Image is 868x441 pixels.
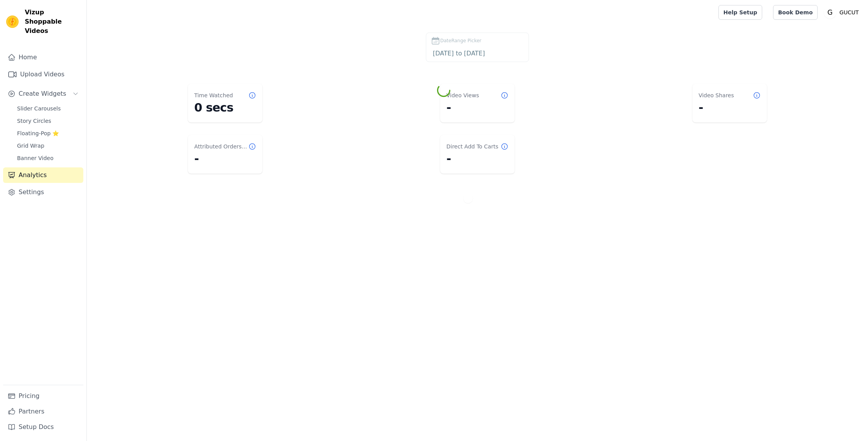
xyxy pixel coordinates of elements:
[3,50,83,65] a: Home
[12,140,83,151] a: Grid Wrap
[3,67,83,82] a: Upload Videos
[25,8,80,36] span: Vizup Shoppable Videos
[824,5,862,19] button: G GUCUT
[718,5,762,20] a: Help Setup
[17,154,53,162] span: Banner Video
[3,404,83,419] a: Partners
[773,5,818,20] a: Book Demo
[12,103,83,114] a: Slider Carousels
[440,37,481,44] span: DateRange Picker
[699,91,734,99] dt: Video Shares
[194,101,256,115] dd: 0 secs
[6,16,19,28] img: Vizup
[12,115,83,126] a: Story Circles
[3,167,83,183] a: Analytics
[3,184,83,200] a: Settings
[431,48,524,59] input: DateRange Picker
[446,143,498,150] dt: Direct Add To Carts
[17,142,44,150] span: Grid Wrap
[699,101,761,115] dd: -
[17,129,59,137] span: Floating-Pop ⭐
[836,5,862,19] p: GUCUT
[3,86,83,102] button: Create Widgets
[194,91,233,99] dt: Time Watched
[828,9,833,16] text: G
[3,419,83,435] a: Setup Docs
[12,153,83,164] a: Banner Video
[17,105,61,112] span: Slider Carousels
[3,388,83,404] a: Pricing
[19,89,66,98] span: Create Widgets
[194,152,256,166] dd: -
[12,128,83,139] a: Floating-Pop ⭐
[446,91,479,99] dt: Video Views
[17,117,51,125] span: Story Circles
[194,143,248,150] dt: Attributed Orders Count
[446,101,508,115] dd: -
[446,152,508,166] dd: -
